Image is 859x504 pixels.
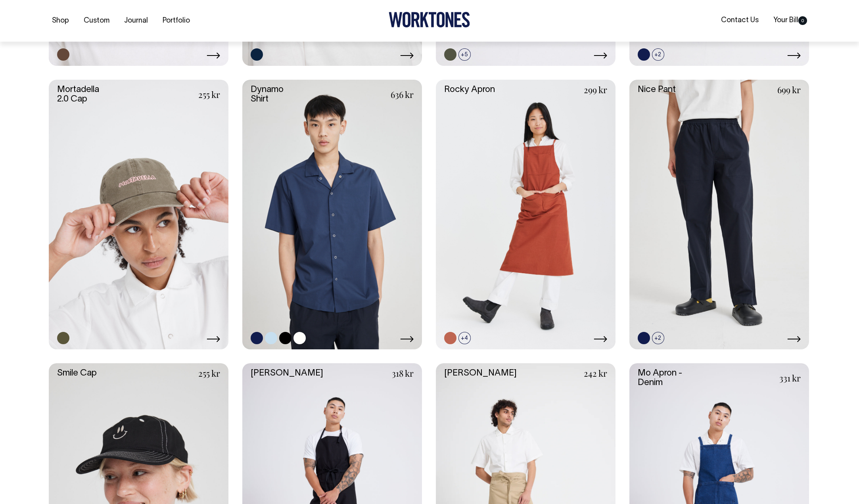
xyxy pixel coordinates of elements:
span: +5 [458,48,471,61]
span: +4 [458,332,471,344]
a: Custom [81,14,113,27]
a: Your Bill0 [770,14,810,27]
span: +2 [652,48,664,61]
a: Contact Us [718,14,762,27]
a: Shop [49,14,72,27]
span: +2 [652,332,664,344]
a: Journal [121,14,151,27]
span: 0 [798,16,807,25]
a: Portfolio [159,14,193,27]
